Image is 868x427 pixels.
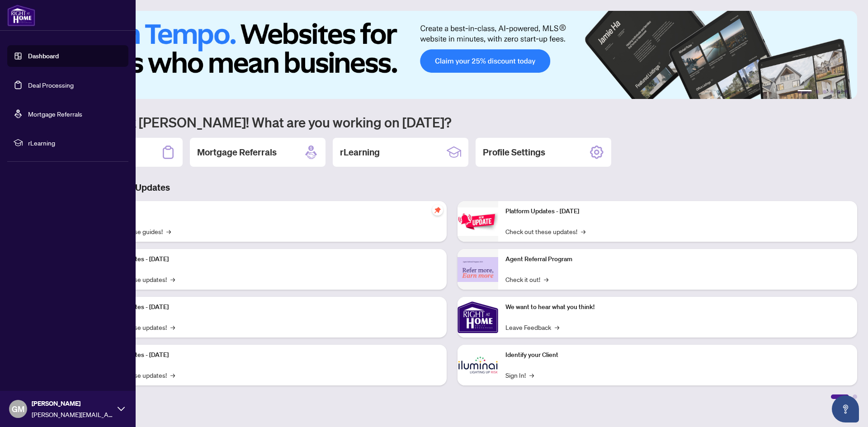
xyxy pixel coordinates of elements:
[47,11,857,99] img: Slide 0
[28,81,74,89] a: Deal Processing
[12,403,24,415] span: GM
[197,146,277,159] h2: Mortgage Referrals
[32,409,113,419] span: [PERSON_NAME][EMAIL_ADDRESS][PERSON_NAME][DOMAIN_NAME]
[505,350,850,360] p: Identify your Client
[505,226,585,236] a: Check out these updates!→
[458,207,498,236] img: Platform Updates - June 23, 2025
[832,395,859,422] button: Open asap
[458,257,498,282] img: Agent Referral Program
[340,146,380,159] h2: rLearning
[458,297,498,338] img: We want to hear what you think!
[816,90,819,94] button: 2
[170,322,175,332] span: →
[483,146,545,159] h2: Profile Settings
[581,226,585,236] span: →
[555,322,559,332] span: →
[95,350,439,360] p: Platform Updates - [DATE]
[505,322,559,332] a: Leave Feedback→
[166,226,171,236] span: →
[95,206,439,216] p: Self-Help
[95,254,439,264] p: Platform Updates - [DATE]
[830,90,834,94] button: 4
[28,110,82,118] a: Mortgage Referrals
[95,302,439,312] p: Platform Updates - [DATE]
[505,370,534,380] a: Sign In!→
[170,274,175,284] span: →
[458,345,498,385] img: Identify your Client
[505,206,850,216] p: Platform Updates - [DATE]
[7,5,35,26] img: logo
[28,52,59,60] a: Dashboard
[797,90,812,94] button: 1
[837,90,841,94] button: 5
[47,113,857,131] h1: Welcome back [PERSON_NAME]! What are you working on [DATE]?
[47,181,857,194] h3: Brokerage & Industry Updates
[844,90,848,94] button: 6
[505,302,850,312] p: We want to hear what you think!
[529,370,534,380] span: →
[544,274,548,284] span: →
[28,138,122,148] span: rLearning
[32,399,113,408] span: [PERSON_NAME]
[432,205,443,216] span: pushpin
[505,254,850,264] p: Agent Referral Program
[823,90,826,94] button: 3
[505,274,548,284] a: Check it out!→
[170,370,175,380] span: →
